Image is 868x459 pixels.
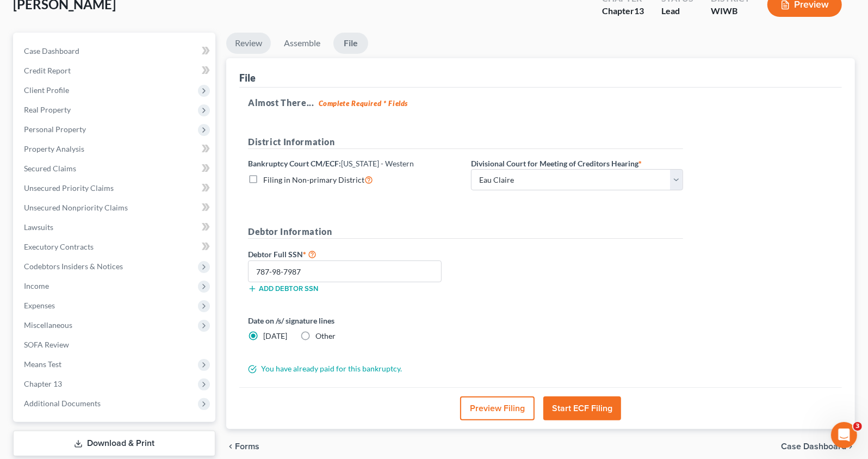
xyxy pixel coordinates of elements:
[24,66,71,75] span: Credit Report
[248,135,683,149] h5: District Information
[341,159,414,168] span: [US_STATE] - Western
[235,442,259,451] span: Forms
[15,159,215,178] a: Secured Claims
[24,320,72,330] span: Miscellaneous
[315,331,336,340] span: Other
[781,442,846,451] span: Case Dashboard
[243,247,466,260] label: Debtor Full SSN
[24,125,86,134] span: Personal Property
[15,218,215,237] a: Lawsuits
[15,237,215,257] a: Executory Contracts
[661,5,693,17] div: Lead
[248,315,460,326] label: Date on /s/ signature lines
[543,396,621,420] button: Start ECF Filing
[248,260,442,282] input: XXX-XX-XXXX
[602,5,644,17] div: Chapter
[634,5,644,16] span: 13
[15,335,215,355] a: SOFA Review
[15,198,215,218] a: Unsecured Nonpriority Claims
[263,175,364,184] span: Filing in Non-primary District
[248,225,683,239] h5: Debtor Information
[781,442,855,451] a: Case Dashboard chevron_right
[226,33,271,54] a: Review
[24,399,101,408] span: Additional Documents
[15,41,215,61] a: Case Dashboard
[333,33,368,54] a: File
[24,242,94,251] span: Executory Contracts
[24,46,79,55] span: Case Dashboard
[13,431,215,456] a: Download & Print
[711,5,750,17] div: WIWB
[248,284,318,293] button: Add debtor SSN
[226,442,274,451] button: chevron_left Forms
[275,33,329,54] a: Assemble
[24,359,61,369] span: Means Test
[24,281,49,290] span: Income
[24,340,69,349] span: SOFA Review
[460,396,535,420] button: Preview Filing
[853,422,862,431] span: 3
[471,158,642,169] label: Divisional Court for Meeting of Creditors Hearing
[319,99,408,108] strong: Complete Required * Fields
[15,178,215,198] a: Unsecured Priority Claims
[831,422,857,448] iframe: Intercom live chat
[243,363,689,374] div: You have already paid for this bankruptcy.
[24,164,76,173] span: Secured Claims
[24,262,123,271] span: Codebtors Insiders & Notices
[248,158,414,169] label: Bankruptcy Court CM/ECF:
[24,203,128,212] span: Unsecured Nonpriority Claims
[15,61,215,80] a: Credit Report
[24,183,114,193] span: Unsecured Priority Claims
[24,144,84,153] span: Property Analysis
[15,139,215,159] a: Property Analysis
[263,331,287,340] span: [DATE]
[24,222,53,232] span: Lawsuits
[24,105,71,114] span: Real Property
[239,71,256,84] div: File
[248,96,833,109] h5: Almost There...
[24,379,62,388] span: Chapter 13
[226,442,235,451] i: chevron_left
[24,85,69,95] span: Client Profile
[24,301,55,310] span: Expenses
